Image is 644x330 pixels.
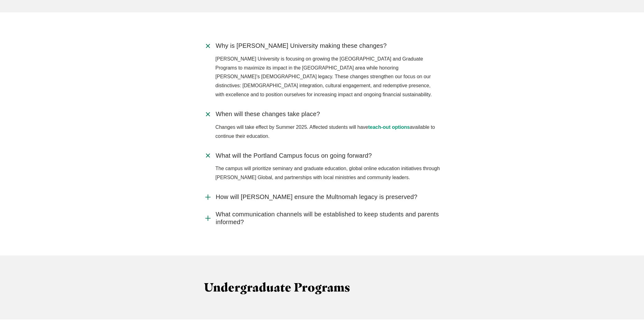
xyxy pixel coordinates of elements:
span: When will these changes take place? [216,110,320,118]
span: How will [PERSON_NAME] ensure the Multnomah legacy is preserved? [216,193,417,201]
span: Why is [PERSON_NAME] University making these changes? [216,42,387,50]
p: The campus will prioritize seminary and graduate education, global online education initiatives t... [215,164,440,182]
span: What will the Portland Campus focus on going forward? [216,152,372,160]
h3: Undergraduate Programs [204,280,440,295]
p: Changes will take effect by Summer 2025. Affected students will have available to continue their ... [215,123,440,141]
span: What communication channels will be established to keep students and parents informed? [216,210,440,226]
a: teach-out options [368,124,410,130]
p: [PERSON_NAME] University is focusing on growing the [GEOGRAPHIC_DATA] and Graduate Programs to ma... [215,55,440,99]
